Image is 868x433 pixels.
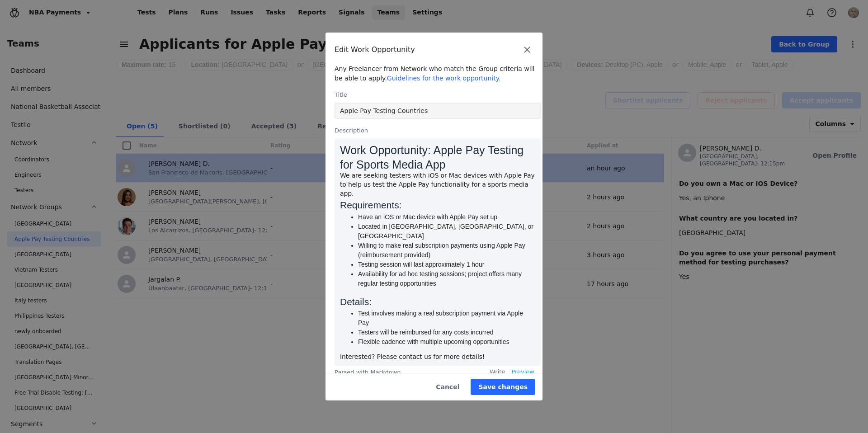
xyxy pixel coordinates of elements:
button: Cancel [428,379,467,395]
li: Test involves making a real subscription payment via Apple Pay [358,309,535,328]
li: Have an iOS or Mac device with Apple Pay set up [358,212,535,222]
span: Save changes [478,382,528,391]
span: Any Freelancer from Network who match the Group criteria will be able to apply. [335,65,535,82]
a: Preview [511,367,534,376]
span: Edit Work Opportunity [335,45,415,54]
span: Title [335,90,541,99]
button: Save changes [471,379,535,395]
li: Testing session will last approximately 1 hour [358,260,535,269]
span: Parsed with Markdown [335,369,401,376]
h1: Work Opportunity: Apple Pay Testing for Sports Media App [340,143,535,172]
p: We are seeking testers with iOS or Mac devices with Apple Pay to help us test the Apple Pay funct... [340,171,535,198]
p: Interested? Please contact us for more details! [340,352,535,366]
a: Write [490,367,505,376]
li: Availability for ad hoc testing sessions; project offers many regular testing opportunities [358,269,535,288]
li: Testers will be reimbursed for any costs incurred [358,328,535,337]
h2: Requirements: [340,198,535,212]
span: Cancel [436,382,459,391]
li: Located in [GEOGRAPHIC_DATA], [GEOGRAPHIC_DATA], or [GEOGRAPHIC_DATA] [358,222,535,241]
a: Guidelines for the work opportunity. [387,75,501,82]
span: Description [335,126,541,135]
li: Flexible cadence with multiple upcoming opportunities [358,337,535,347]
li: Willing to make real subscription payments using Apple Pay (reimbursement provided) [358,241,535,260]
h2: Details: [340,295,535,309]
